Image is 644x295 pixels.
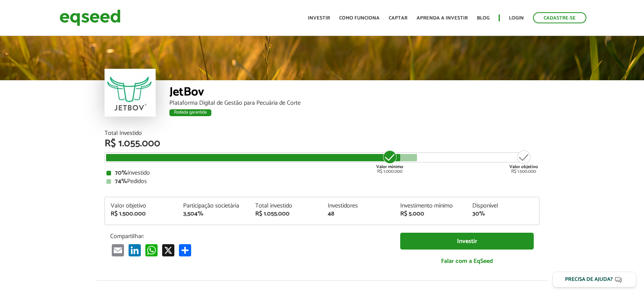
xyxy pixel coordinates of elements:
[472,203,533,209] div: Disponível
[115,168,127,178] strong: 70%
[472,211,533,217] div: 30%
[376,163,403,170] strong: Valor mínimo
[144,244,159,256] a: WhatsApp
[177,244,193,256] a: Compartilhar
[400,233,534,250] a: Investir
[105,139,539,149] div: R$ 1.055.000
[183,211,244,217] div: 3,504%
[509,149,538,174] div: R$ 1.500.000
[105,130,539,136] div: Total Investido
[169,109,211,116] div: Rodada garantida
[400,203,461,209] div: Investimento mínimo
[106,170,538,176] div: Investido
[389,16,407,21] a: Captar
[60,8,121,28] img: EqSeed
[477,16,489,21] a: Blog
[400,211,461,217] div: R$ 5.000
[169,86,539,100] div: JetBov
[106,178,538,185] div: Pedidos
[169,100,539,106] div: Plataforma Digital de Gestão para Pecuária de Corte
[111,203,172,209] div: Valor objetivo
[308,16,330,21] a: Investir
[328,203,389,209] div: Investidores
[115,176,127,186] strong: 74%
[127,244,142,256] a: LinkedIn
[339,16,380,21] a: Como funciona
[110,233,389,240] p: Compartilhar:
[255,203,316,209] div: Total investido
[533,12,586,23] a: Cadastre-se
[161,244,176,256] a: X
[328,211,389,217] div: 48
[375,149,404,174] div: R$ 1.000.000
[417,16,468,21] a: Aprenda a investir
[255,211,316,217] div: R$ 1.055.000
[400,253,534,269] a: Falar com a EqSeed
[183,203,244,209] div: Participação societária
[111,211,172,217] div: R$ 1.500.000
[509,16,524,21] a: Login
[110,244,126,256] a: Email
[509,163,538,170] strong: Valor objetivo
